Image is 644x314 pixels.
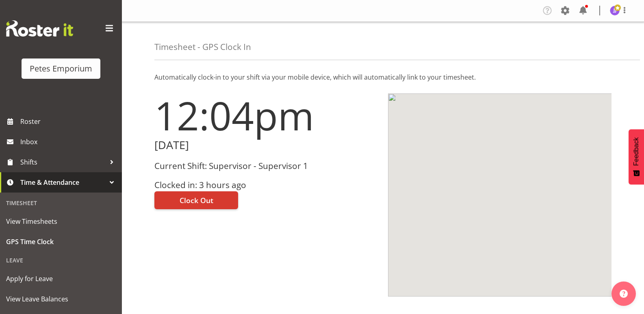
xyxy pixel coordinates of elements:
p: Automatically clock-in to your shift via your mobile device, which will automatically link to you... [154,72,611,82]
h3: Current Shift: Supervisor - Supervisor 1 [154,161,378,171]
span: Roster [20,115,118,128]
img: help-xxl-2.png [620,290,628,298]
div: Leave [2,252,120,269]
div: Timesheet [2,195,120,211]
img: Rosterit website logo [6,20,73,37]
h3: Clocked in: 3 hours ago [154,180,378,190]
button: Clock Out [154,191,238,209]
img: janelle-jonkers702.jpg [610,6,620,15]
a: View Leave Balances [2,289,120,309]
a: Apply for Leave [2,269,120,289]
h1: 12:04pm [154,93,378,137]
a: GPS Time Clock [2,232,120,252]
span: Time & Attendance [20,176,106,188]
span: View Leave Balances [6,293,116,305]
span: View Timesheets [6,215,116,227]
span: Clock Out [180,195,213,206]
h2: [DATE] [154,139,378,152]
a: View Timesheets [2,211,120,232]
span: Feedback [633,137,640,166]
span: Inbox [20,136,118,148]
h4: Timesheet - GPS Clock In [154,42,251,52]
span: GPS Time Clock [6,236,116,248]
div: Petes Emporium [30,63,92,75]
span: Apply for Leave [6,273,116,285]
span: Shifts [20,156,106,168]
button: Feedback - Show survey [629,129,644,184]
